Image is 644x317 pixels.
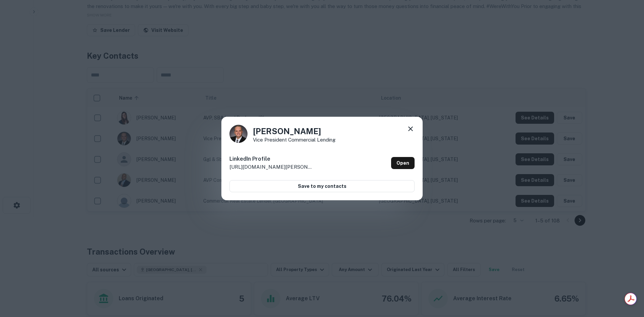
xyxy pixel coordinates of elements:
img: 1517280848688 [229,125,248,143]
button: Save to my contacts [229,180,415,192]
h6: LinkedIn Profile [229,155,313,163]
iframe: Chat Widget [610,242,644,274]
p: [URL][DOMAIN_NAME][PERSON_NAME] [229,163,313,171]
h4: [PERSON_NAME] [253,125,335,137]
p: Vice President Commercial Lending [253,137,335,142]
a: Open [391,157,415,169]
